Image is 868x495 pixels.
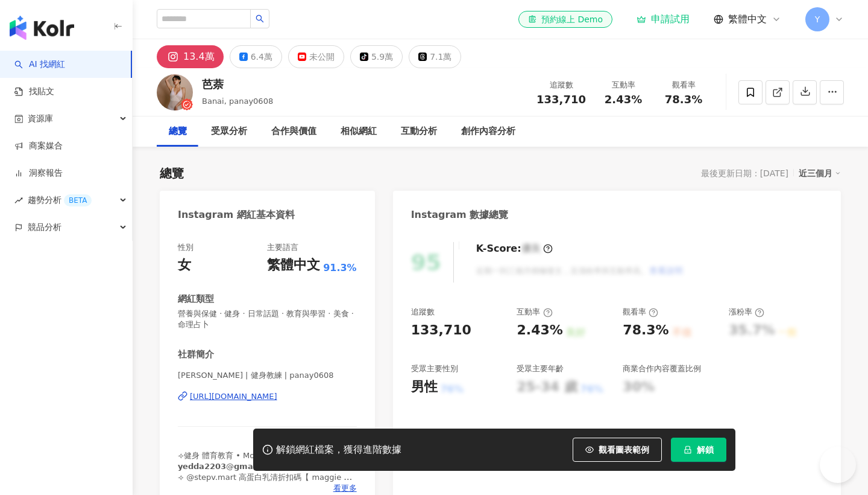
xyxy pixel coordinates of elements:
[600,79,646,91] div: 互動率
[178,242,193,253] div: 性別
[28,214,61,241] span: 競品分析
[64,194,92,206] div: BETA
[411,378,438,397] div: 男性
[599,445,649,455] span: 觀看圖表範例
[14,59,65,71] a: searchAI 找網紅
[518,11,612,28] a: 預約線上 Demo
[169,124,187,139] div: 總覽
[333,483,357,494] span: 看更多
[729,307,764,318] div: 漲粉率
[401,124,437,139] div: 互動分析
[202,77,273,92] div: 芭萘
[623,307,658,318] div: 觀看率
[14,167,63,179] a: 洞察報告
[411,208,509,222] div: Instagram 數據總覽
[684,445,692,454] span: lock
[573,438,662,462] button: 觀看圖表範例
[528,13,603,25] div: 預約線上 Demo
[211,124,247,139] div: 受眾分析
[288,45,344,68] button: 未公開
[799,165,841,181] div: 近三個月
[665,94,702,106] span: 78.3%
[411,321,471,340] div: 133,710
[430,48,451,65] div: 7.1萬
[178,348,214,361] div: 社群簡介
[341,124,377,139] div: 相似網紅
[623,321,668,340] div: 78.3%
[178,208,295,222] div: Instagram 網紅基本資料
[10,16,74,40] img: logo
[230,45,282,68] button: 6.4萬
[637,13,690,25] a: 申請試用
[202,97,273,106] span: Banai, panay0608
[517,307,552,318] div: 互動率
[14,86,54,98] a: 找貼文
[461,124,515,139] div: 創作內容分析
[411,307,435,318] div: 追蹤數
[536,79,586,91] div: 追蹤數
[671,438,726,462] button: 解鎖
[14,140,63,152] a: 商案媒合
[271,124,316,139] div: 合作與價值
[28,187,92,214] span: 趨勢分析
[28,105,53,132] span: 資源庫
[371,48,393,65] div: 5.9萬
[178,391,357,402] a: [URL][DOMAIN_NAME]
[701,168,788,178] div: 最後更新日期：[DATE]
[178,308,357,330] span: 營養與保健 · 健身 · 日常話題 · 教育與學習 · 美食 · 命理占卜
[183,48,215,65] div: 13.4萬
[409,45,461,68] button: 7.1萬
[309,48,335,65] div: 未公開
[476,242,553,255] div: K-Score :
[411,363,458,374] div: 受眾主要性別
[190,391,277,402] div: [URL][DOMAIN_NAME]
[536,93,586,106] span: 133,710
[623,363,701,374] div: 商業合作內容覆蓋比例
[517,363,564,374] div: 受眾主要年齡
[267,256,320,275] div: 繁體中文
[661,79,706,91] div: 觀看率
[350,45,403,68] button: 5.9萬
[728,13,767,26] span: 繁體中文
[517,321,562,340] div: 2.43%
[697,445,714,455] span: 解鎖
[267,242,298,253] div: 主要語言
[157,74,193,110] img: KOL Avatar
[251,48,272,65] div: 6.4萬
[815,13,820,26] span: Y
[157,45,224,68] button: 13.4萬
[323,261,357,275] span: 91.3%
[178,293,214,305] div: 網紅類型
[178,256,191,275] div: 女
[605,94,642,106] span: 2.43%
[178,370,357,381] span: [PERSON_NAME] | 健身教練 | panay0608
[14,196,23,205] span: rise
[160,165,184,182] div: 總覽
[256,14,264,23] span: search
[276,444,401,456] div: 解鎖網紅檔案，獲得進階數據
